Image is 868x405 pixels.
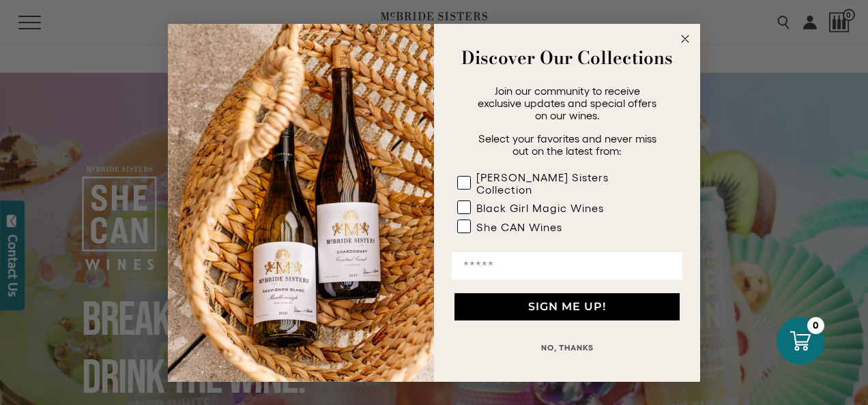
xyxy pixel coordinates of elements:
[807,317,824,334] div: 0
[476,171,655,196] div: [PERSON_NAME] Sisters Collection
[478,132,656,157] span: Select your favorites and never miss out on the latest from:
[677,31,693,47] button: Close dialog
[461,44,673,71] strong: Discover Our Collections
[476,221,562,233] div: She CAN Wines
[452,334,682,361] button: NO, THANKS
[478,85,656,121] span: Join our community to receive exclusive updates and special offers on our wines.
[476,202,604,214] div: Black Girl Magic Wines
[452,252,682,280] input: Email
[454,293,680,320] button: SIGN ME UP!
[168,24,434,382] img: 42653730-7e35-4af7-a99d-12bf478283cf.jpeg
